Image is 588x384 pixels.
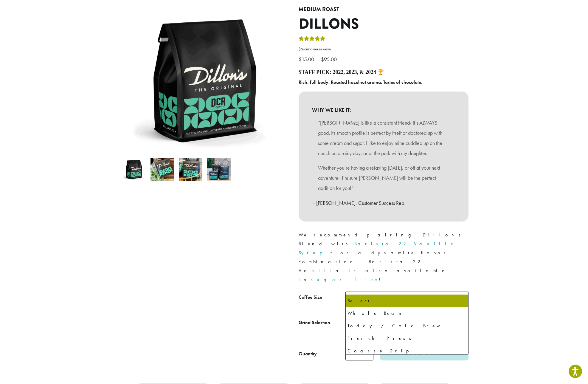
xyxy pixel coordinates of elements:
img: Dillons - Image 4 [207,158,231,181]
li: Select [346,295,468,307]
div: Rated 5.00 out of 5 [299,35,325,44]
p: – [PERSON_NAME], Customer Success Rep [312,198,455,208]
a: Barista 22 Vanilla Syrup [299,241,458,256]
p: “[PERSON_NAME] is like a consistent friend- it’s ALWAYS good. Its smooth profile is perfect by it... [318,118,449,158]
h1: Dillons [299,16,468,33]
img: Dillons [122,158,146,181]
p: Whether you’re having a relaxing [DATE], or off at your next adventure- I’m sure [PERSON_NAME] wi... [318,163,449,193]
span: $ [321,56,324,63]
div: Toddy / Cold Brew [347,321,466,330]
span: 26 [300,47,304,52]
img: Dillons - Image 3 [179,158,202,181]
b: Rich, full body. Roasted hazelnut aroma. Tastes of chocolate. [299,79,422,85]
div: Whole Bean [347,309,466,318]
h4: Staff Pick: 2022, 2023, & 2024 🏆 [299,69,468,76]
p: We recommend pairing Dillons Blend with for a dynamite flavor combination. Barista 22 Vanilla is ... [299,230,468,284]
bdi: 95.00 [321,56,338,63]
a: (26customer reviews) [299,46,468,52]
span: 2 lb | $38.75 [345,292,468,306]
bdi: 15.00 [299,56,316,63]
div: French Press [347,334,466,343]
span: – [317,56,320,63]
label: Coffee Size [299,293,345,302]
div: Coarse Drip [347,346,466,355]
a: sugar-free [311,276,379,283]
img: Dillons - Image 2 [151,158,174,181]
b: WHY WE LIKE IT: [312,105,455,115]
span: $ [299,56,302,63]
h4: Medium Roast [299,6,468,13]
span: 2 lb | $38.75 [348,293,385,305]
label: Grind Selection [299,318,345,327]
div: Quantity [299,350,317,357]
